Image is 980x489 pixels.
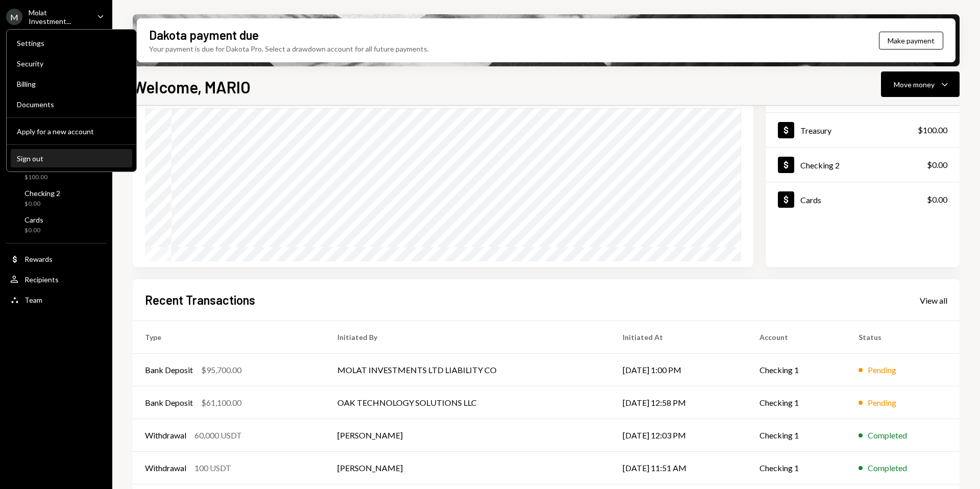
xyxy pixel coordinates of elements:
a: Billing [11,75,132,93]
div: Recipients [24,275,59,284]
a: Team [6,290,106,309]
a: Cards$0.00 [6,212,106,237]
div: Cards [24,215,43,224]
td: [DATE] 12:58 PM [610,386,747,419]
div: $0.00 [927,193,947,206]
td: Checking 1 [747,419,846,452]
td: [DATE] 12:03 PM [610,419,747,452]
div: $100.00 [24,173,53,182]
div: Billing [17,80,126,88]
a: Security [11,54,132,72]
div: Rewards [24,255,53,263]
div: Completed [868,429,907,442]
a: Checking 2$0.00 [6,186,106,210]
div: Treasury [800,126,831,135]
div: View all [920,296,947,306]
div: Withdrawal [145,429,186,442]
button: Apply for a new account [11,123,132,141]
a: Checking 2$0.00 [766,148,960,182]
a: Recipients [6,270,106,288]
div: 60,000 USDT [194,429,242,442]
a: Treasury$100.00 [766,113,960,147]
div: Your payment is due for Dakota Pro. Select a drawdown account for all future payments. [149,43,429,54]
td: [DATE] 11:51 AM [610,452,747,484]
td: [DATE] 1:00 PM [610,354,747,386]
a: Documents [11,95,132,113]
td: MOLAT INVESTMENTS LTD LIABILITY CO [325,354,610,386]
div: $0.00 [24,226,43,235]
div: Cards [800,195,821,205]
a: Rewards [6,250,106,268]
div: Completed [868,462,907,474]
div: Sign out [17,154,126,163]
td: Checking 1 [747,386,846,419]
button: Make payment [879,32,943,50]
h1: Welcome, MARIO [133,77,251,97]
button: Sign out [11,150,132,168]
div: Team [24,296,42,304]
td: Checking 1 [747,354,846,386]
a: Settings [11,34,132,52]
div: Settings [17,39,126,47]
div: Checking 2 [24,189,60,198]
td: Checking 1 [747,452,846,484]
div: $0.00 [24,200,60,208]
a: View all [920,295,947,306]
div: $61,100.00 [201,397,241,409]
div: Bank Deposit [145,364,193,376]
div: M [6,9,22,25]
th: Account [747,321,846,354]
div: Move money [894,79,935,90]
div: Pending [868,397,896,409]
button: Move money [881,71,960,97]
div: Pending [868,364,896,376]
div: 100 USDT [194,462,231,474]
a: Cards$0.00 [766,182,960,216]
td: [PERSON_NAME] [325,419,610,452]
div: Withdrawal [145,462,186,474]
div: Bank Deposit [145,397,193,409]
th: Status [846,321,960,354]
div: $100.00 [918,124,947,136]
div: Apply for a new account [17,127,126,136]
div: Checking 2 [800,160,840,170]
div: Documents [17,100,126,109]
div: Molat Investment... [29,8,89,26]
div: $95,700.00 [201,364,241,376]
td: [PERSON_NAME] [325,452,610,484]
th: Initiated At [610,321,747,354]
div: $0.00 [927,159,947,171]
th: Initiated By [325,321,610,354]
th: Type [133,321,325,354]
div: Dakota payment due [149,27,259,43]
h2: Recent Transactions [145,291,255,308]
div: Security [17,59,126,68]
td: OAK TECHNOLOGY SOLUTIONS LLC [325,386,610,419]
